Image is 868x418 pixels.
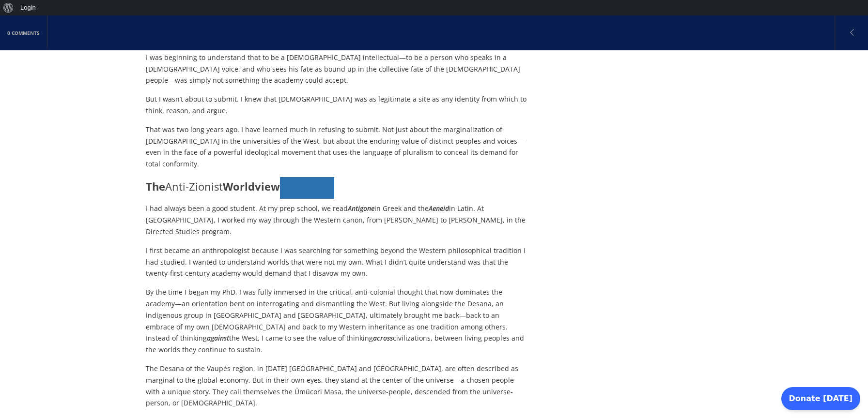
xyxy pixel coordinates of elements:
p: The Desana of the Vaupés region, in [DATE] [GEOGRAPHIC_DATA] and [GEOGRAPHIC_DATA], are often des... [146,363,530,409]
em: across [373,333,393,343]
p: In the days following [DATE], I was already experiencing what [PERSON_NAME], of [DEMOGRAPHIC_DATA... [146,29,530,86]
em: Antigone [348,204,374,213]
strong: Worldview [223,179,280,194]
button: Link [280,177,334,199]
p: I first became an anthropologist because I was searching for something beyond the Western philoso... [146,245,530,279]
strong: The [146,179,165,194]
p: By the time I began my PhD, I was fully immersed in the critical, anti-colonial thought that now ... [146,286,530,356]
em: against [207,333,229,343]
p: That was two long years ago. I have learned much in refusing to submit. Not just about the margin... [146,124,530,170]
p: But I wasn’t about to submit. I knew that [DEMOGRAPHIC_DATA] was as legitimate a site as any iden... [146,93,530,117]
em: Aeneid [429,204,449,213]
h4: Anti-Zionist [146,177,530,199]
p: I had always been a good student. At my prep school, we read in Greek and the in Latin. At [GEOGR... [146,203,530,237]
